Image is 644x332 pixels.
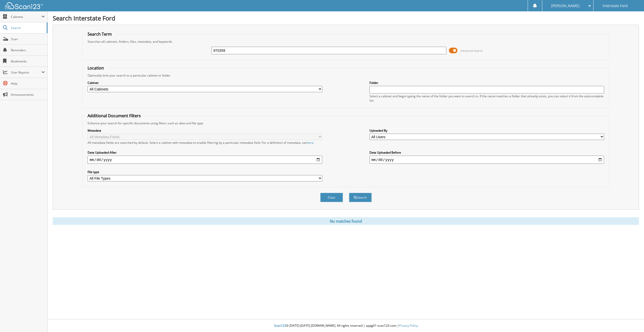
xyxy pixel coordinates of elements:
[399,323,418,328] a: Privacy Policy
[320,193,343,202] button: Clear
[11,48,45,52] span: Reminders
[85,73,607,78] div: Optionally limit your search to a particular cabinet or folder
[11,37,45,41] span: Scan
[11,59,45,63] span: Bookmarks
[85,113,143,118] legend: Additional Document Filters
[85,31,114,37] legend: Search Term
[369,150,604,155] label: Date Uploaded Before
[369,94,604,103] div: Select a cabinet and begin typing the name of the folder you want to search in. If the name match...
[5,2,43,9] img: scan123-logo-white.svg
[11,15,41,19] span: Cabinets
[85,39,607,44] div: Searches all cabinets, folders, files, metadata, and keywords
[85,121,607,125] div: Enhance your search for specific documents using filters such as date and file type.
[551,4,579,7] span: [PERSON_NAME]
[603,4,628,7] span: Interstate Ford
[460,49,483,53] span: Advanced Search
[369,156,604,164] input: end
[53,217,639,225] div: No matches found
[349,193,372,202] button: Search
[274,323,286,328] span: Scan123
[53,14,639,22] h1: Search Interstate Ford
[307,140,314,145] a: here
[369,81,604,85] label: Folder
[88,128,322,133] label: Metadata
[88,81,322,85] label: Cabinet
[88,156,322,164] input: start
[88,140,322,145] div: All metadata fields are searched by default. Select a cabinet with metadata to enable filtering b...
[85,65,106,71] legend: Location
[88,150,322,155] label: Date Uploaded After
[88,170,322,174] label: File type
[11,26,44,30] span: Search
[11,81,45,86] span: Help
[48,320,644,332] div: © [DATE]-[DATE] [DOMAIN_NAME]. All rights reserved | appg01-scan123-com |
[369,128,604,133] label: Uploaded By
[11,92,45,97] span: Announcements
[11,70,41,75] span: User Reports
